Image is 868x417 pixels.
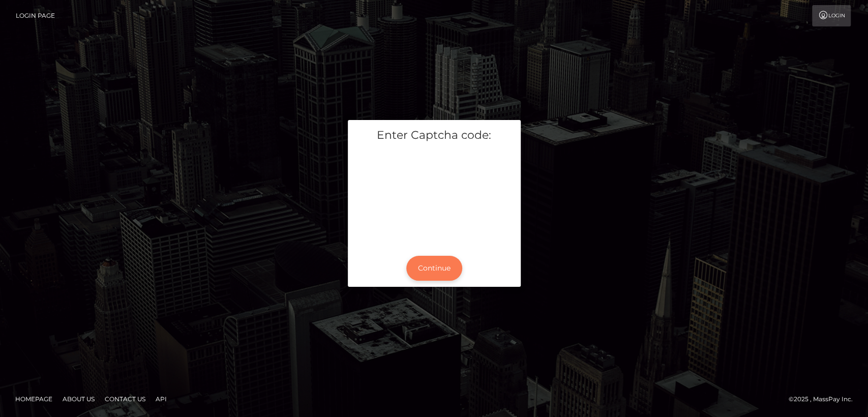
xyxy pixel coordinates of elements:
[58,391,99,407] a: About Us
[406,256,462,281] button: Continue
[355,151,513,242] iframe: mtcaptcha
[152,391,171,407] a: API
[355,128,513,143] h5: Enter Captcha code:
[16,5,55,26] a: Login Page
[101,391,149,407] a: Contact Us
[11,391,56,407] a: Homepage
[812,5,851,26] a: Login
[789,394,860,405] div: © 2025 , MassPay Inc.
